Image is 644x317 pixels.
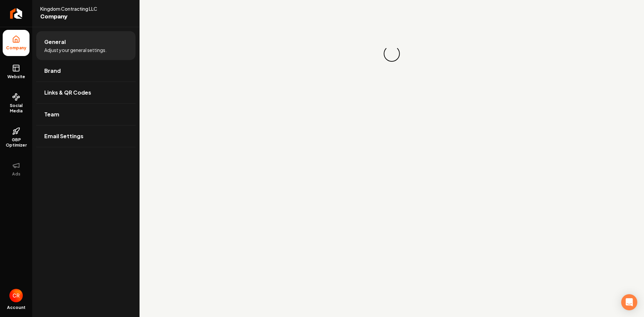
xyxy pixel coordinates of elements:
[36,125,136,147] a: Email Settings
[7,305,25,310] span: Account
[40,12,115,21] span: Company
[36,82,136,103] a: Links & QR Codes
[40,5,115,12] span: Kingdom Contracting LLC
[9,171,23,177] span: Ads
[44,47,107,53] span: Adjust your general settings.
[44,67,61,75] span: Brand
[3,59,30,85] a: Website
[3,88,30,119] a: Social Media
[36,60,136,82] a: Brand
[384,46,400,62] div: Loading
[44,38,66,46] span: General
[44,89,91,97] span: Links & QR Codes
[9,289,23,302] img: Christian Rosario
[3,137,30,148] span: GBP Optimizer
[3,156,30,182] button: Ads
[44,110,59,118] span: Team
[36,104,136,125] a: Team
[5,74,28,80] span: Website
[3,103,30,114] span: Social Media
[621,294,637,310] div: Open Intercom Messenger
[10,8,22,19] img: Rebolt Logo
[44,132,84,140] span: Email Settings
[3,45,29,51] span: Company
[3,122,30,153] a: GBP Optimizer
[9,289,23,302] button: Open user button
